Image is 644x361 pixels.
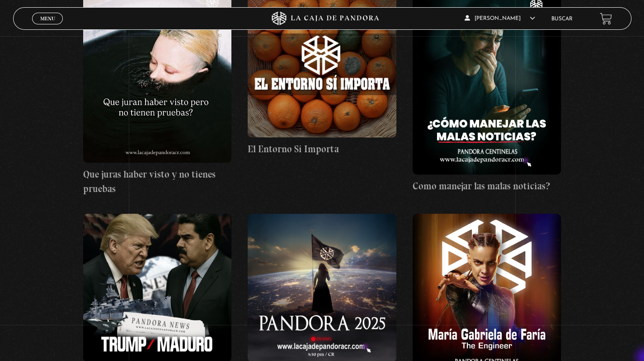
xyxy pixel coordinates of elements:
[83,167,231,196] h4: Que juras haber visto y no tienes pruebas
[464,16,535,21] span: [PERSON_NAME]
[600,12,612,24] a: View your shopping cart
[551,16,573,22] a: Buscar
[248,142,396,156] h4: El Entorno Sí Importa
[37,23,58,30] span: Cerrar
[413,179,561,193] h4: Como manejar las malas noticias?
[40,16,55,21] span: Menu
